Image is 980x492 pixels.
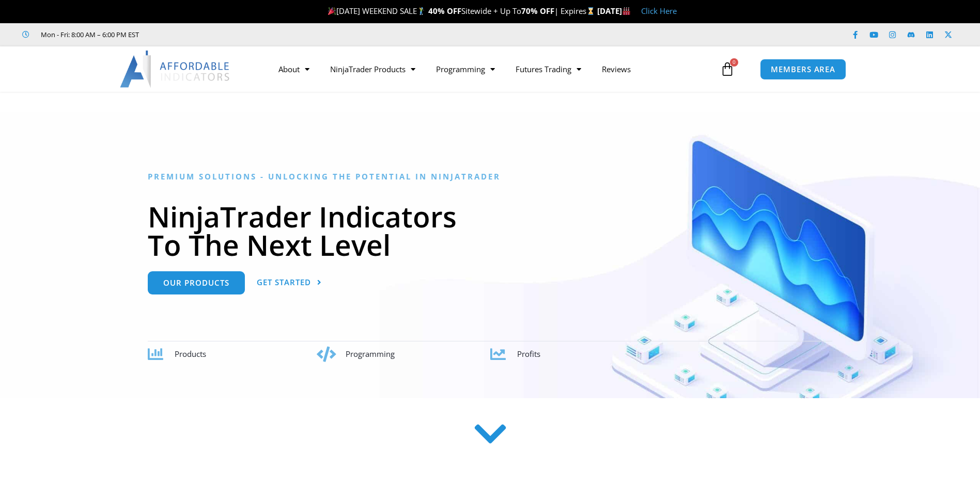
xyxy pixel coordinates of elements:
strong: 40% OFF [428,6,461,16]
iframe: Customer reviews powered by Trustpilot [153,29,308,40]
strong: [DATE] [597,6,631,16]
span: Mon - Fri: 8:00 AM – 6:00 PM EST [38,28,139,41]
span: Our Products [163,279,229,287]
span: 0 [730,58,738,67]
span: Get Started [257,278,311,286]
span: Programming [346,349,395,359]
a: About [268,57,320,81]
img: LogoAI | Affordable Indicators – NinjaTrader [120,51,231,88]
a: Programming [426,57,505,81]
a: Reviews [592,57,641,81]
a: NinjaTrader Products [320,57,426,81]
h1: NinjaTrader Indicators To The Next Level [148,202,832,259]
strong: 70% OFF [521,6,554,16]
a: Click Here [641,6,677,16]
span: MEMBERS AREA [771,65,835,73]
a: 0 [705,54,750,84]
img: 🎉 [328,7,336,15]
h6: Premium Solutions - Unlocking the Potential in NinjaTrader [148,172,832,182]
a: Our Products [148,271,245,294]
a: MEMBERS AREA [760,59,846,80]
span: Profits [517,349,540,359]
img: 🏭 [623,7,630,15]
img: 🏌️‍♂️ [417,7,425,15]
a: Get Started [257,271,322,294]
a: Futures Trading [505,57,592,81]
span: [DATE] WEEKEND SALE Sitewide + Up To | Expires [325,6,597,16]
nav: Menu [268,57,718,81]
img: ⌛ [587,7,595,15]
span: Products [175,349,206,359]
